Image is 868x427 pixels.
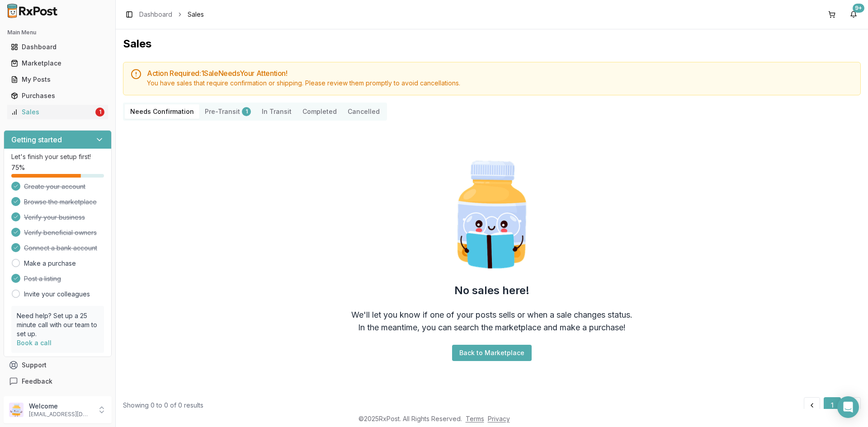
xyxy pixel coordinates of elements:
button: In Transit [256,104,297,119]
p: Let's finish your setup first! [11,152,104,161]
button: Dashboard [4,40,112,54]
button: Back to Marketplace [452,345,532,361]
div: 1 [95,108,104,117]
img: RxPost Logo [4,4,61,18]
a: Invite your colleagues [24,290,90,299]
a: Terms [466,415,484,422]
div: Dashboard [11,42,104,52]
h3: Getting started [11,134,62,145]
span: Browse the marketplace [24,197,97,206]
h2: Main Menu [7,29,108,36]
button: Purchases [4,89,112,103]
div: Purchases [11,91,104,100]
a: Sales1 [7,104,108,120]
button: Pre-Transit [199,104,256,119]
a: Purchases [7,88,108,104]
div: 9+ [853,4,864,13]
h5: Action Required: 1 Sale Need s Your Attention! [147,70,853,77]
div: 1 [242,107,251,116]
div: Sales [11,108,94,117]
button: Cancelled [342,104,385,119]
div: My Posts [11,75,104,84]
button: My Posts [4,72,112,87]
h1: Sales [123,37,861,51]
button: Feedback [4,373,112,389]
p: Welcome [29,402,92,411]
button: 1 [824,397,841,413]
span: Connect a bank account [24,244,97,253]
img: User avatar [9,403,24,417]
button: Marketplace [4,56,112,70]
div: You have sales that require confirmation or shipping. Please review them promptly to avoid cancel... [147,79,853,88]
button: Support [4,357,112,373]
h2: No sales here! [454,283,529,298]
div: Marketplace [11,59,104,68]
nav: breadcrumb [139,10,204,19]
div: Showing 0 to 0 of 0 results [123,401,203,410]
div: We'll let you know if one of your posts sells or when a sale changes status. [351,309,632,321]
a: Marketplace [7,55,108,71]
div: Open Intercom Messenger [837,396,859,418]
span: Verify your business [24,213,85,222]
span: Feedback [22,377,52,386]
span: Sales [188,10,204,19]
a: My Posts [7,71,108,88]
a: Book a call [17,339,52,347]
div: In the meantime, you can search the marketplace and make a purchase! [358,321,626,334]
button: Completed [297,104,342,119]
button: Sales1 [4,105,112,119]
p: [EMAIL_ADDRESS][DOMAIN_NAME] [29,411,92,418]
button: Needs Confirmation [125,104,199,119]
a: Dashboard [139,10,172,19]
span: Verify beneficial owners [24,228,97,237]
a: Make a purchase [24,259,76,268]
span: 75 % [11,163,25,172]
img: Smart Pill Bottle [434,157,550,272]
span: Create your account [24,182,85,191]
p: Need help? Set up a 25 minute call with our team to set up. [17,311,99,338]
button: 9+ [846,7,861,22]
span: Post a listing [24,274,61,283]
a: Dashboard [7,39,108,55]
a: Privacy [488,415,510,422]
